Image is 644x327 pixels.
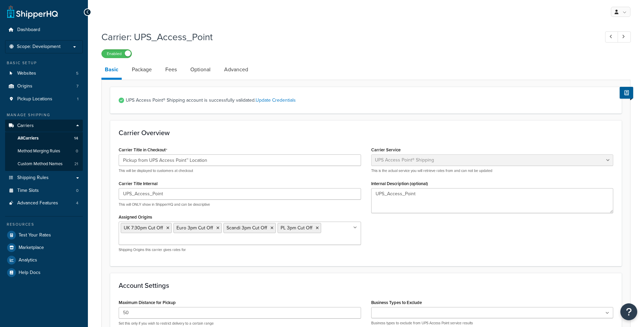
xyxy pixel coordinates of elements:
[126,96,613,105] span: UPS Access Point® Shipping account is successfully validated.
[371,168,614,173] p: This is the actual service you will retrieve rates from and can not be updated
[77,96,78,102] span: 1
[256,97,296,104] a: Update Credentials
[17,200,58,206] span: Advanced Features
[605,31,618,43] a: Previous Record
[5,242,83,254] a: Marketplace
[17,71,36,76] span: Websites
[119,282,613,289] h3: Account Settings
[5,254,83,266] a: Analytics
[371,181,428,186] label: Internal Description (optional)
[176,224,213,231] span: Euro 3pm Cut Off
[119,215,152,220] label: Assigned Origins
[76,200,78,206] span: 4
[5,197,83,209] li: Advanced Features
[5,67,83,80] li: Websites
[5,158,83,170] a: Custom Method Names21
[102,50,132,58] label: Enabled
[119,321,361,326] p: Set this only if you wish to restrict delivery to a certain range
[74,161,78,167] span: 21
[119,300,176,305] label: Maximum Distance for Pickup
[5,93,83,105] a: Pickup Locations1
[5,229,83,241] a: Test Your Rates
[17,175,49,181] span: Shipping Rules
[187,61,214,78] a: Optional
[18,148,60,154] span: Method Merging Rules
[74,135,78,141] span: 14
[5,172,83,184] a: Shipping Rules
[5,132,83,145] a: AllCarriers14
[371,300,422,305] label: Business Types to Exclude
[18,135,39,141] span: All Carriers
[119,181,158,186] label: Carrier Title Internal
[620,87,633,99] button: Show Help Docs
[5,197,83,209] a: Advanced Features4
[5,184,83,197] li: Time Slots
[5,24,83,36] a: Dashboard
[76,188,78,194] span: 0
[17,27,40,33] span: Dashboard
[371,321,614,326] p: Business types to exclude from UPS Access Point service results
[162,61,180,78] a: Fees
[101,30,593,44] h1: Carrier: UPS_Access_Point
[226,224,267,231] span: Scandi 3pm Cut Off
[18,161,63,167] span: Custom Method Names
[620,303,637,320] button: Open Resource Center
[5,267,83,279] a: Help Docs
[371,188,614,213] textarea: UPS_Access_Point
[5,158,83,170] li: Custom Method Names
[5,184,83,197] a: Time Slots0
[101,61,122,80] a: Basic
[5,80,83,93] a: Origins7
[17,123,34,129] span: Carriers
[5,120,83,171] li: Carriers
[19,270,41,276] span: Help Docs
[19,245,44,251] span: Marketplace
[119,168,361,173] p: This will be displayed to customers at checkout
[5,67,83,80] a: Websites5
[5,80,83,93] li: Origins
[221,61,252,78] a: Advanced
[618,31,631,43] a: Next Record
[119,247,361,252] p: Shipping Origins this carrier gives rates for
[17,44,61,50] span: Scope: Development
[17,83,32,89] span: Origins
[281,224,312,231] span: PL 3pm Cut Off
[17,96,52,102] span: Pickup Locations
[371,147,401,152] label: Carrier Service
[5,112,83,118] div: Manage Shipping
[128,61,155,78] a: Package
[19,232,51,238] span: Test Your Rates
[76,148,78,154] span: 0
[19,257,37,263] span: Analytics
[5,60,83,66] div: Basic Setup
[5,93,83,105] li: Pickup Locations
[17,188,39,194] span: Time Slots
[5,145,83,157] a: Method Merging Rules0
[119,147,167,153] label: Carrier Title in Checkout
[5,145,83,157] li: Method Merging Rules
[5,222,83,227] div: Resources
[124,224,163,231] span: UK 7:30pm Cut Off
[76,71,78,76] span: 5
[76,83,78,89] span: 7
[119,202,361,207] p: This will ONLY show in ShipperHQ and can be descriptive
[5,120,83,132] a: Carriers
[119,129,613,136] h3: Carrier Overview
